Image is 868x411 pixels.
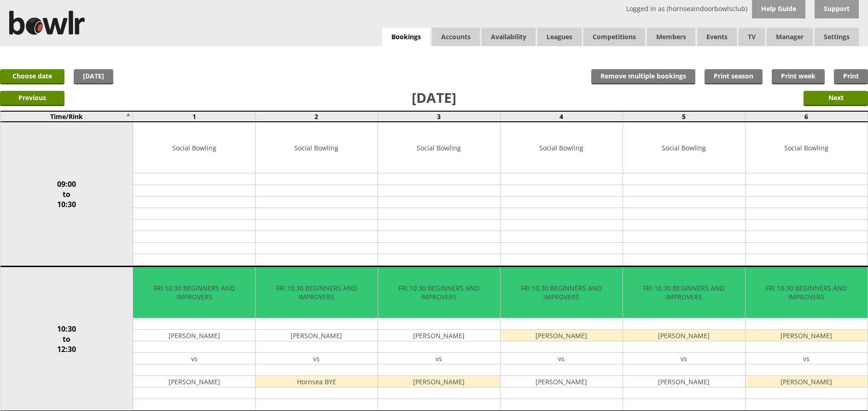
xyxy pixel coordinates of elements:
td: [PERSON_NAME] [746,376,868,387]
span: Accounts [432,28,480,46]
td: [PERSON_NAME] [133,376,255,387]
td: [PERSON_NAME] [256,330,378,341]
a: Events [697,28,737,46]
td: FRI 10.30 BEGINNERS AND IMPROVERS [256,267,378,318]
span: Manager [767,28,813,46]
td: Social Bowling [378,122,500,173]
td: [PERSON_NAME] [746,330,868,341]
a: Availability [482,28,536,46]
td: Social Bowling [133,122,255,173]
a: [DATE] [74,69,113,84]
td: vs [256,353,378,364]
td: 1 [133,111,256,122]
td: [PERSON_NAME] [133,330,255,341]
td: [PERSON_NAME] [501,376,623,387]
td: FRI 10.30 BEGINNERS AND IMPROVERS [378,267,500,318]
td: vs [501,353,623,364]
a: Competitions [583,28,645,46]
td: 09:00 to 10:30 [0,122,133,267]
td: [PERSON_NAME] [501,330,623,341]
td: 3 [378,111,500,122]
td: Social Bowling [256,122,378,173]
td: FRI 10.30 BEGINNERS AND IMPROVERS [501,267,623,318]
td: vs [623,353,745,364]
td: Social Bowling [623,122,745,173]
a: Print season [705,69,763,84]
td: vs [746,353,868,364]
a: Leagues [537,28,582,46]
input: Next [804,91,868,106]
td: Social Bowling [746,122,868,173]
td: Social Bowling [501,122,623,173]
a: Bookings [382,28,430,47]
td: [PERSON_NAME] [623,330,745,341]
td: [PERSON_NAME] [378,330,500,341]
td: FRI 10.30 BEGINNERS AND IMPROVERS [133,267,255,318]
td: 5 [623,111,745,122]
td: vs [378,353,500,364]
td: [PERSON_NAME] [623,376,745,387]
td: [PERSON_NAME] [378,376,500,387]
span: Settings [815,28,859,46]
td: Time/Rink [0,111,133,122]
td: vs [133,353,255,364]
td: FRI 10.30 BEGINNERS AND IMPROVERS [746,267,868,318]
td: 4 [500,111,623,122]
td: 2 [255,111,378,122]
td: Hornsea BYE [256,376,378,387]
td: FRI 10.30 BEGINNERS AND IMPROVERS [623,267,745,318]
a: Print [834,69,868,84]
span: TV [739,28,765,46]
input: Remove multiple bookings [591,69,695,84]
span: Members [647,28,695,46]
td: 6 [745,111,868,122]
a: Print week [772,69,825,84]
